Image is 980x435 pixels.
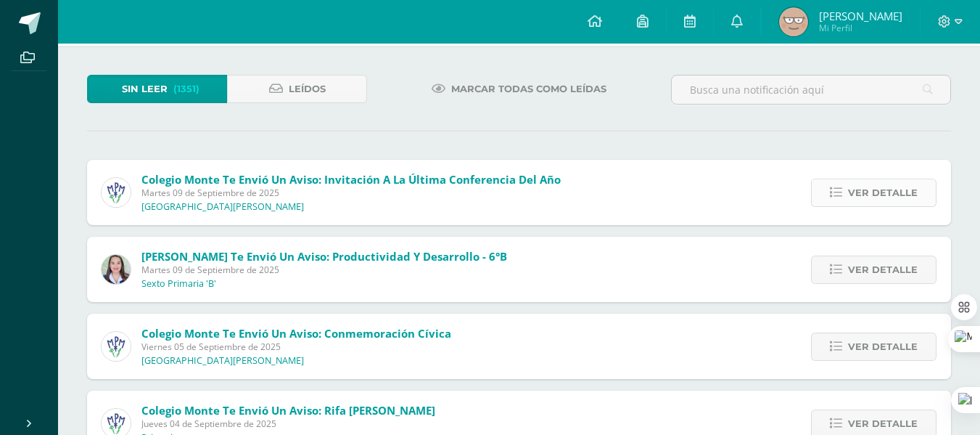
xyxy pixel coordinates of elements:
[173,76,199,102] span: (1351)
[779,7,808,36] img: a2f95568c6cbeebfa5626709a5edd4e5.png
[141,172,561,187] span: Colegio Monte te envió un aviso: Invitación a la última conferencia del año
[819,22,902,34] span: Mi Perfil
[289,76,326,102] span: Leídos
[102,178,131,207] img: a3978fa95217fc78923840df5a445bcb.png
[141,278,216,290] p: Sexto Primaria 'B'
[848,179,918,206] span: Ver detalle
[227,75,367,103] a: Leídos
[122,76,168,102] span: Sin leer
[413,75,625,103] a: Marcar todas como leídas
[819,9,902,23] span: [PERSON_NAME]
[102,332,131,361] img: a3978fa95217fc78923840df5a445bcb.png
[141,418,435,430] span: Jueves 04 de Septiembre de 2025
[451,76,606,102] span: Marcar todas como leídas
[848,333,918,360] span: Ver detalle
[141,341,451,353] span: Viernes 05 de Septiembre de 2025
[848,256,918,283] span: Ver detalle
[102,255,131,284] img: 2a26673bd1ba438b016617ddb0b7c9fc.png
[141,326,451,341] span: Colegio Monte te envió un aviso: Conmemoración Cívica
[672,76,950,104] input: Busca una notificación aquí
[141,264,507,276] span: Martes 09 de Septiembre de 2025
[87,75,227,103] a: Sin leer(1351)
[141,249,507,264] span: [PERSON_NAME] te envió un aviso: Productividad y Desarrollo - 6°B
[141,355,304,367] p: [GEOGRAPHIC_DATA][PERSON_NAME]
[141,187,561,199] span: Martes 09 de Septiembre de 2025
[141,201,304,213] p: [GEOGRAPHIC_DATA][PERSON_NAME]
[141,403,435,418] span: Colegio Monte te envió un aviso: Rifa [PERSON_NAME]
